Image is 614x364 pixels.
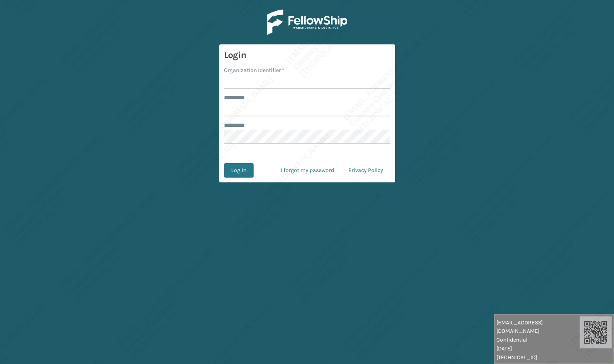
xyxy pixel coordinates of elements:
[274,163,341,178] a: I forgot my password
[224,66,284,74] label: Organization Identifier
[224,49,390,61] h3: Login
[496,318,580,335] span: [EMAIL_ADDRESS][DOMAIN_NAME]
[496,353,580,362] span: [TECHNICAL_ID]
[267,10,347,35] img: Logo
[496,344,580,353] span: [DATE]
[496,336,580,344] span: Confidential
[224,163,254,178] button: Log In
[341,163,390,178] a: Privacy Policy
